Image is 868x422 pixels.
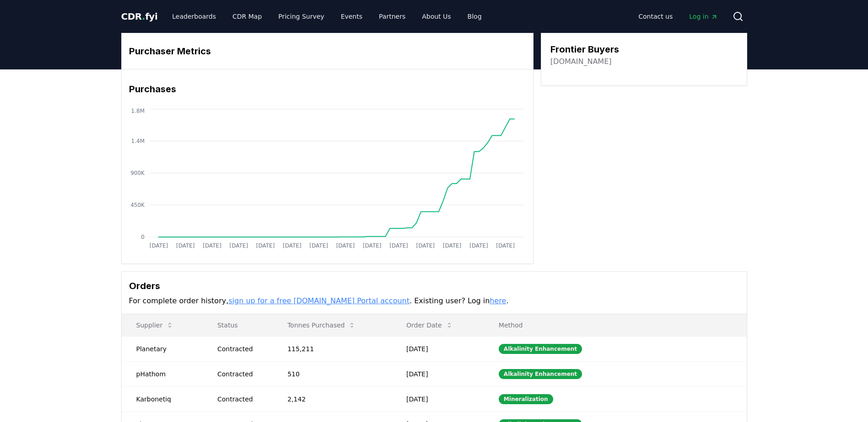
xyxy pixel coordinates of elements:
[131,108,144,114] tspan: 1.8M
[129,316,181,334] button: Supplier
[496,243,515,249] tspan: [DATE]
[142,11,145,22] span: .
[416,243,435,249] tspan: [DATE]
[469,243,488,249] tspan: [DATE]
[689,12,717,21] span: Log in
[631,8,725,25] nav: Main
[334,8,370,25] a: Events
[309,243,328,249] tspan: [DATE]
[283,243,302,249] tspan: [DATE]
[130,170,145,176] tspan: 900K
[129,82,526,96] h3: Purchases
[210,321,265,330] p: Status
[228,296,410,305] a: sign up for a free [DOMAIN_NAME] Portal account
[392,336,484,361] td: [DATE]
[392,361,484,386] td: [DATE]
[372,8,413,25] a: Partners
[362,243,381,249] tspan: [DATE]
[499,394,553,404] div: Mineralization
[499,369,582,379] div: Alkalinity Enhancement
[550,42,619,56] h3: Frontier Buyers
[130,202,145,208] tspan: 450K
[229,243,248,249] tspan: [DATE]
[217,395,265,404] div: Contracted
[217,344,265,353] div: Contracted
[165,8,223,25] a: Leaderboards
[631,8,680,25] a: Contact us
[121,11,158,22] span: CDR fyi
[122,361,203,386] td: pHathom
[271,8,331,25] a: Pricing Survey
[460,8,489,25] a: Blog
[490,296,506,305] a: here
[256,243,275,249] tspan: [DATE]
[682,8,725,25] a: Log in
[392,386,484,411] td: [DATE]
[149,243,168,249] tspan: [DATE]
[273,361,392,386] td: 510
[336,243,355,249] tspan: [DATE]
[225,8,269,25] a: CDR Map
[499,344,582,354] div: Alkalinity Enhancement
[131,138,144,144] tspan: 1.4M
[129,44,526,58] h3: Purchaser Metrics
[121,10,158,23] a: CDR.fyi
[399,316,460,334] button: Order Date
[273,386,392,411] td: 2,142
[280,316,363,334] button: Tonnes Purchased
[141,234,145,240] tspan: 0
[415,8,458,25] a: About Us
[389,243,408,249] tspan: [DATE]
[442,243,461,249] tspan: [DATE]
[491,321,739,330] p: Method
[217,369,265,379] div: Contracted
[122,386,203,411] td: Karbonetiq
[273,336,392,361] td: 115,211
[165,8,489,25] nav: Main
[203,243,221,249] tspan: [DATE]
[129,279,739,293] h3: Orders
[176,243,194,249] tspan: [DATE]
[122,336,203,361] td: Planetary
[550,56,612,67] a: [DOMAIN_NAME]
[129,295,739,306] p: For complete order history, . Existing user? Log in .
